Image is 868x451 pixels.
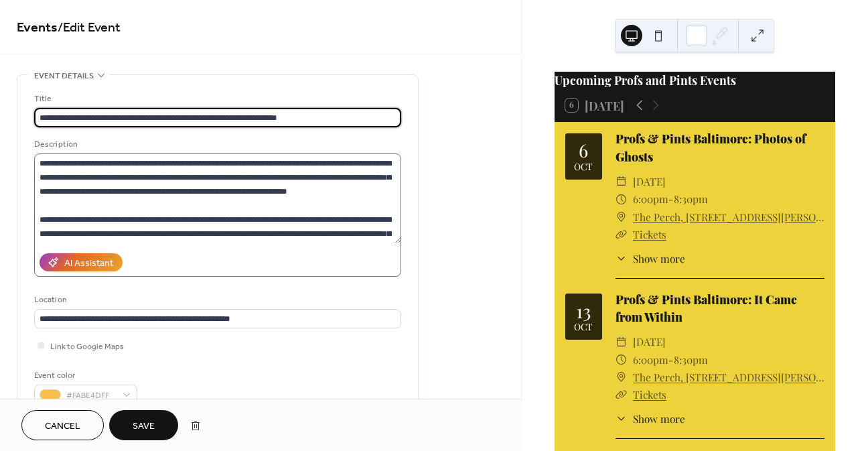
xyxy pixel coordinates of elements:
span: #FABE4DFF [66,389,116,403]
div: ​ [616,251,628,266]
div: ​ [616,411,628,426]
div: Oct [574,162,593,172]
span: Save [133,420,155,434]
div: ​ [616,190,628,208]
span: Show more [633,251,685,266]
span: 6:00pm [633,351,668,369]
div: ​ [616,208,628,226]
a: Tickets [633,227,666,241]
a: Tickets [633,387,666,401]
span: - [668,190,674,208]
span: [DATE] [633,173,666,190]
div: 13 [576,302,591,320]
div: AI Assistant [64,257,113,271]
button: ​Show more [616,251,685,266]
div: Title [34,92,399,106]
div: ​ [616,173,628,190]
a: Events [17,15,58,41]
a: Profs & Pints Baltimore: It Came from Within [616,292,797,324]
a: The Perch, [STREET_ADDRESS][PERSON_NAME] [633,208,824,226]
button: Cancel [21,410,104,440]
span: - [668,351,674,369]
button: ​Show more [616,411,685,426]
a: The Perch, [STREET_ADDRESS][PERSON_NAME] [633,369,824,386]
div: ​ [616,386,628,403]
span: Show more [633,411,685,426]
div: Upcoming Profs and Pints Events [555,72,835,89]
span: Event details [34,69,94,83]
button: AI Assistant [40,253,123,271]
div: ​ [616,333,628,350]
div: Description [34,137,399,151]
div: ​ [616,226,628,243]
span: 6:00pm [633,190,668,208]
div: ​ [616,369,628,386]
div: Oct [574,322,593,332]
div: Event color [34,369,135,383]
a: Profs & Pints Baltimore: Photos of Ghosts [616,131,806,164]
span: / Edit Event [58,15,121,41]
span: 8:30pm [674,190,708,208]
div: ​ [616,351,628,369]
div: Location [34,293,399,307]
span: Link to Google Maps [50,340,124,354]
span: 8:30pm [674,351,708,369]
span: Cancel [45,420,80,434]
button: Save [109,410,178,440]
span: [DATE] [633,333,666,350]
div: 6 [579,141,588,159]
